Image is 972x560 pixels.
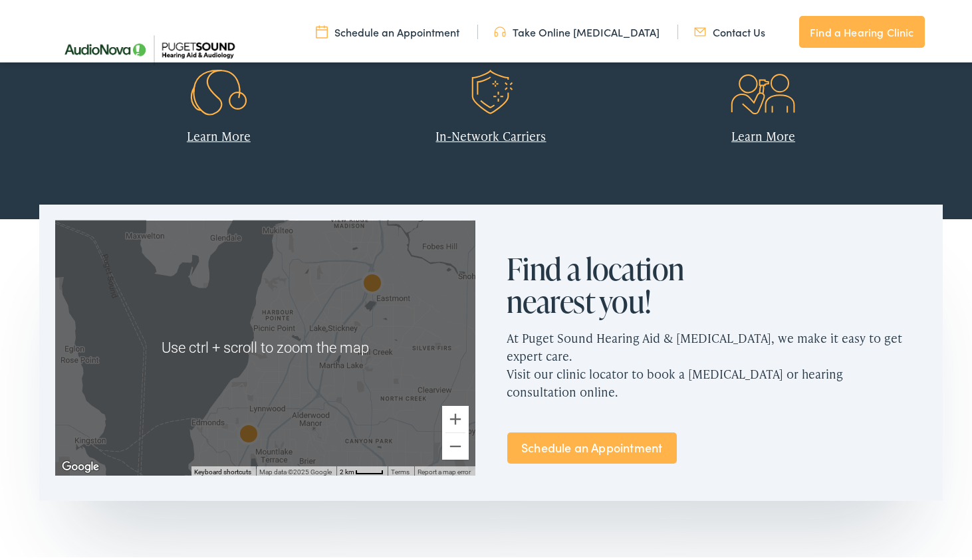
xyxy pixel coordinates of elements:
a: Open this area in Google Maps (opens a new window) [59,456,102,473]
a: Schedule an Appointment [316,22,459,37]
h2: Find a location nearest you! [507,250,720,316]
button: Zoom in [442,403,469,430]
a: Take Online [MEDICAL_DATA] [494,22,660,37]
a: Patient Care [637,19,890,98]
button: Zoom out [442,430,469,457]
div: Puget Sound Hearing Aid &#038; Audiology by AudioNova [356,266,388,298]
a: Report a map error [418,466,471,473]
a: Find a Hearing Clinic [799,13,924,45]
img: utility icon [316,22,328,37]
a: Leading Technology [92,19,345,98]
a: Schedule an Appointment [507,430,677,461]
button: Map Scale: 2 km per 39 pixels [336,464,388,473]
span: Map data ©2025 Google [260,466,332,473]
a: Learn More [187,125,251,141]
img: utility icon [494,22,506,37]
div: AudioNova [233,417,265,449]
p: At Puget Sound Hearing Aid & [MEDICAL_DATA], we make it easy to get expert care. Visit our clinic... [507,316,927,409]
span: 2 km [340,466,355,473]
a: Contact Us [694,22,765,37]
button: Keyboard shortcuts [195,465,252,474]
a: In-Network Carriers [435,125,546,141]
a: Insurance Accepted [365,19,618,98]
img: Google [59,456,102,473]
a: Learn More [731,125,795,141]
a: Terms (opens in new tab) [392,466,410,473]
img: utility icon [694,22,706,37]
